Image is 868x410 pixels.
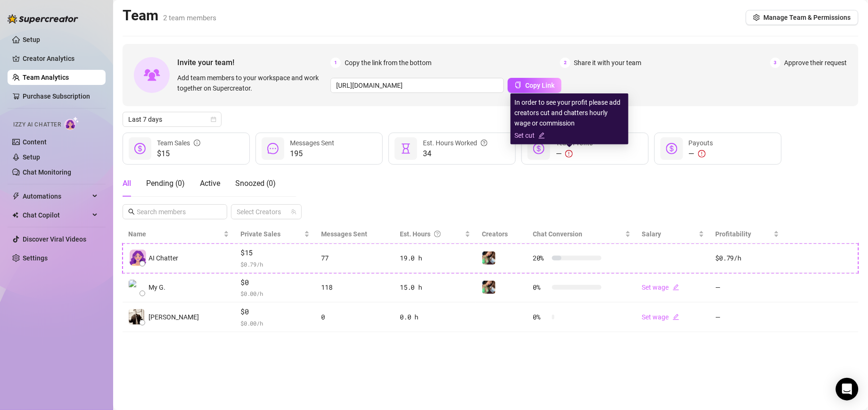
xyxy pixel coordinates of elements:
[12,212,18,218] img: Chat Copilot
[65,117,79,130] img: AI Chatter
[400,253,471,263] div: 19.0 h
[400,229,463,239] div: Est. Hours
[23,74,69,81] a: Team Analytics
[129,309,144,325] img: Gianmarco Salda…
[23,92,90,100] a: Purchase Subscription
[240,289,310,298] span: $ 0.00 /h
[137,207,214,217] input: Search members
[128,112,216,126] span: Last 7 days
[533,253,548,263] span: 20 %
[434,229,441,239] span: question-circle
[321,253,389,263] div: 77
[482,251,496,265] img: Juli
[710,273,785,303] td: —
[533,312,548,322] span: 0 %
[321,282,389,293] div: 118
[23,235,86,243] a: Discover Viral Videos
[149,312,199,322] span: [PERSON_NAME]
[698,150,706,158] span: exclamation-circle
[240,259,310,269] span: $ 0.79 /h
[753,14,760,21] span: setting
[177,57,331,68] span: Invite your team!
[514,97,625,141] div: In order to see your profit please add creators cut and chatters hourly wage or commission
[321,312,389,322] div: 0
[716,253,779,263] div: $0.79 /h
[130,250,146,266] img: izzy-ai-chatter-avatar-DDCN_rTZ.svg
[123,225,235,243] th: Name
[345,58,431,68] span: Copy the link from the bottom
[331,58,341,68] span: 1
[290,139,334,147] span: Messages Sent
[123,7,216,25] h2: Team
[673,314,679,320] span: edit
[642,230,661,238] span: Salary
[149,282,165,293] span: My G.
[836,378,859,401] div: Open Intercom Messenger
[574,58,642,68] span: Share it with your team
[710,302,785,332] td: —
[533,282,548,293] span: 0 %
[538,132,545,139] span: edit
[128,209,135,215] span: search
[23,208,90,223] span: Chat Copilot
[689,148,713,159] div: —
[23,168,71,176] a: Chat Monitoring
[423,148,488,159] span: 34
[149,253,178,263] span: AI Chatter
[23,254,48,262] a: Settings
[556,148,593,159] div: —
[240,318,310,328] span: $ 0.00 /h
[400,312,471,322] div: 0.0 h
[785,58,847,68] span: Approve their request
[476,225,527,243] th: Creators
[642,313,679,321] a: Set wageedit
[134,143,146,154] span: dollar-circle
[129,280,144,295] img: My Good Latin
[128,229,222,239] span: Name
[23,153,40,161] a: Setup
[533,230,583,238] span: Chat Conversion
[157,138,200,148] div: Team Sales
[267,143,279,154] span: message
[642,284,679,291] a: Set wageedit
[146,178,185,189] div: Pending ( 0 )
[533,143,545,154] span: dollar-circle
[157,148,200,159] span: $15
[525,82,554,89] span: Copy Link
[240,306,310,318] span: $0
[235,179,276,188] span: Snoozed ( 0 )
[321,230,367,238] span: Messages Sent
[163,14,216,22] span: 2 team members
[240,230,281,238] span: Private Sales
[482,281,496,294] img: Juli
[514,130,625,141] a: Set cutedit
[211,117,216,122] span: calendar
[716,230,752,238] span: Profitability
[508,78,562,93] button: Copy Link
[12,192,20,200] span: thunderbolt
[240,247,310,259] span: $15
[177,73,327,93] span: Add team members to your workspace and work together on Supercreator.
[291,209,297,215] span: team
[565,150,573,158] span: exclamation-circle
[23,138,47,146] a: Content
[23,189,90,204] span: Automations
[689,139,713,147] span: Payouts
[400,282,471,293] div: 15.0 h
[194,138,200,148] span: info-circle
[23,36,40,43] a: Setup
[400,143,412,154] span: hourglass
[13,120,61,129] span: Izzy AI Chatter
[764,14,851,21] span: Manage Team & Permissions
[560,58,570,68] span: 2
[290,148,334,159] span: 195
[673,284,679,291] span: edit
[240,277,310,288] span: $0
[123,178,131,189] div: All
[200,179,220,188] span: Active
[8,14,78,24] img: logo-BBDzfeDw.svg
[481,138,488,148] span: question-circle
[770,58,781,68] span: 3
[515,82,521,88] span: copy
[666,143,678,154] span: dollar-circle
